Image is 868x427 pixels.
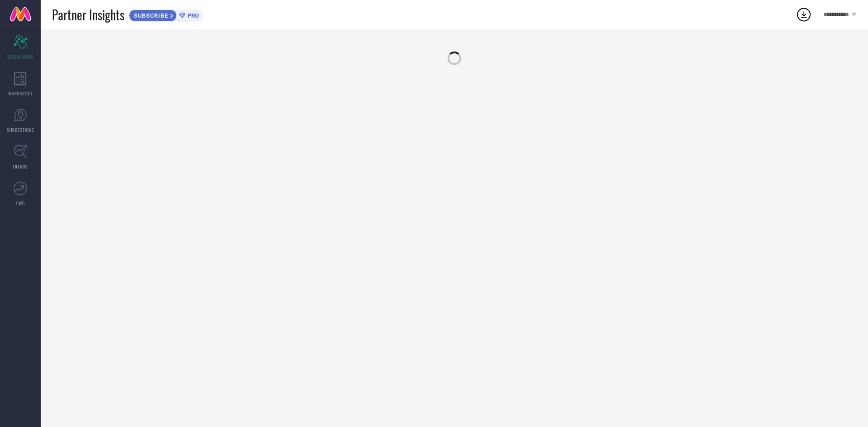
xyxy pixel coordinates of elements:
span: PRO [185,12,199,19]
span: FWD [16,200,25,206]
span: WORKSPACE [8,90,33,97]
span: Partner Insights [52,5,124,24]
div: Open download list [796,6,812,23]
a: SUBSCRIBEPRO [129,7,203,22]
span: TRENDS [13,163,28,170]
span: SUBSCRIBE [129,12,170,19]
span: SUGGESTIONS [7,127,34,133]
span: SCORECARDS [7,53,34,60]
